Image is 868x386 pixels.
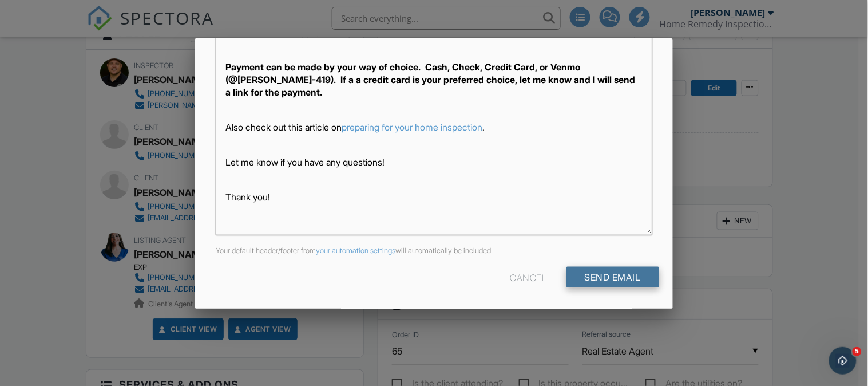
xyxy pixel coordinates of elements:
[225,121,642,133] p: Also check out this article on .
[342,121,482,133] a: preparing for your home inspection
[510,267,547,287] div: Cancel
[225,191,642,203] p: Thank you!
[829,347,857,375] iframe: Intercom live chat
[316,246,395,255] a: your automation settings
[225,61,635,99] strong: Payment can be made by your way of choice. Cash, Check, Credit Card, or Venmo (@[PERSON_NAME]-419...
[566,267,659,287] input: Send Email
[225,156,642,168] p: Let me know if you have any questions!
[853,347,862,356] span: 5
[209,246,659,255] div: Your default header/footer from will automatically be included.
